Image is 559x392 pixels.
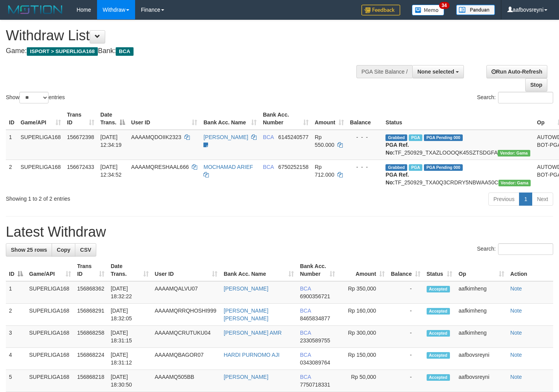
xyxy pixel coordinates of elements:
span: BCA [263,164,274,170]
span: None selected [417,69,454,75]
div: - - - [350,133,380,141]
th: Trans ID: activate to sort column ascending [74,259,108,281]
td: 5 [6,370,26,392]
th: Game/API: activate to sort column ascending [26,259,74,281]
button: None selected [412,65,464,78]
th: Bank Acc. Number: activate to sort column ascending [260,108,312,130]
a: Note [510,330,522,336]
td: 156868291 [74,304,108,326]
td: aafkimheng [455,304,507,326]
span: Copy 0343089764 to clipboard [300,359,330,366]
span: CSV [80,247,91,253]
a: Show 25 rows [6,243,52,256]
td: - [388,281,424,304]
td: SUPERLIGA168 [17,130,64,160]
span: 34 [439,2,450,9]
span: AAAAMQDOIIK2323 [131,134,181,140]
td: SUPERLIGA168 [26,281,74,304]
span: PGA Pending [424,164,463,171]
a: Note [510,352,522,358]
td: [DATE] 18:32:22 [108,281,151,304]
h1: Latest Withdraw [6,224,553,240]
a: Note [510,308,522,314]
td: AAAAMQALVU07 [152,281,221,304]
td: TF_250929_TXA0Q3CRDRY5NBWAA50C [382,160,534,189]
a: Note [510,374,522,380]
span: Copy 6750252158 to clipboard [278,164,309,170]
span: Copy 6900356721 to clipboard [300,293,330,299]
span: ISPORT > SUPERLIGA168 [27,47,98,56]
th: Bank Acc. Name: activate to sort column ascending [220,259,297,281]
span: Grabbed [385,164,407,171]
span: BCA [300,374,311,380]
a: Run Auto-Refresh [486,65,547,78]
a: CSV [75,243,96,256]
b: PGA Ref. No: [385,142,409,156]
a: [PERSON_NAME] AMR [224,330,281,336]
a: 1 [519,193,532,206]
th: Amount: activate to sort column ascending [312,108,347,130]
td: 2 [6,304,26,326]
input: Search: [498,243,553,255]
h1: Withdraw List [6,28,365,43]
a: Previous [488,193,519,206]
td: Rp 300,000 [338,326,388,348]
td: AAAAMQRRQHOSHI999 [152,304,221,326]
div: PGA Site Balance / [356,65,412,78]
b: PGA Ref. No: [385,172,409,186]
th: Game/API: activate to sort column ascending [17,108,64,130]
span: [DATE] 12:34:19 [101,134,122,148]
span: Rp 712.000 [315,164,335,178]
a: [PERSON_NAME] [224,285,268,292]
span: Copy 8465834877 to clipboard [300,315,330,322]
span: 156672433 [67,164,94,170]
td: aafkimheng [455,326,507,348]
td: Rp 160,000 [338,304,388,326]
span: BCA [116,47,133,56]
span: Show 25 rows [11,247,47,253]
span: Copy 2330589755 to clipboard [300,337,330,344]
td: aafbovsreyni [455,370,507,392]
td: 4 [6,348,26,370]
td: [DATE] 18:31:12 [108,348,151,370]
th: Bank Acc. Name: activate to sort column ascending [200,108,260,130]
span: Accepted [427,352,450,359]
td: TF_250929_TXAZLOOOQK45SZTSDGFA [382,130,534,160]
td: SUPERLIGA168 [26,326,74,348]
label: Search: [477,92,553,103]
td: 156868224 [74,348,108,370]
td: Rp 350,000 [338,281,388,304]
td: AAAAMQ505BB [152,370,221,392]
span: BCA [300,330,311,336]
td: 1 [6,281,26,304]
span: Accepted [427,308,450,315]
th: Status [382,108,534,130]
td: SUPERLIGA168 [17,160,64,189]
td: [DATE] 18:31:15 [108,326,151,348]
span: BCA [300,308,311,314]
th: Amount: activate to sort column ascending [338,259,388,281]
td: AAAAMQBAGOR07 [152,348,221,370]
td: [DATE] 18:30:50 [108,370,151,392]
td: 156868362 [74,281,108,304]
span: Copy 7750718331 to clipboard [300,382,330,388]
img: panduan.png [456,5,495,15]
a: HARDI PURNOMO AJI [224,352,279,358]
input: Search: [498,92,553,103]
th: User ID: activate to sort column ascending [152,259,221,281]
th: Balance [347,108,383,130]
div: - - - [350,163,380,171]
th: ID: activate to sort column descending [6,259,26,281]
div: Showing 1 to 2 of 2 entries [6,192,227,203]
span: Rp 550.000 [315,134,335,148]
span: [DATE] 12:34:52 [101,164,122,178]
td: Rp 50,000 [338,370,388,392]
th: Balance: activate to sort column ascending [388,259,424,281]
th: Action [507,259,553,281]
span: BCA [300,352,311,358]
th: Status: activate to sort column ascending [424,259,456,281]
td: SUPERLIGA168 [26,304,74,326]
span: Marked by aafsoycanthlai [409,164,422,171]
img: MOTION_logo.png [6,4,65,15]
a: [PERSON_NAME] [224,374,268,380]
